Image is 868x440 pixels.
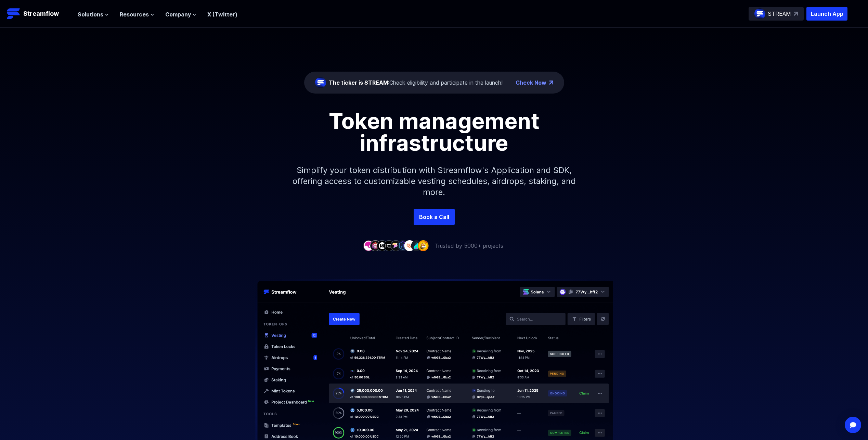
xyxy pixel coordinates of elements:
[370,240,381,251] img: company-2
[390,240,401,251] img: company-5
[414,209,455,225] a: Book a Call
[794,12,798,16] img: top-right-arrow.svg
[7,7,21,21] img: Streamflow Logo
[549,81,553,85] img: top-right-arrow.png
[806,7,847,21] button: Launch App
[377,240,388,251] img: company-3
[516,78,546,87] a: Check Now
[280,110,588,154] h1: Token management infrastructure
[384,240,394,251] img: company-4
[418,240,429,251] img: company-9
[768,10,791,18] p: STREAM
[78,10,103,19] span: Solutions
[435,242,503,250] p: Trusted by 5000+ projects
[397,240,408,251] img: company-6
[411,240,422,251] img: company-8
[207,11,237,18] a: X (Twitter)
[845,417,861,433] div: Open Intercom Messenger
[120,10,154,19] button: Resources
[749,7,804,21] a: STREAM
[315,77,326,88] img: streamflow-logo-circle.png
[329,79,389,86] span: The ticker is STREAM:
[754,8,765,19] img: streamflow-logo-circle.png
[7,7,71,21] a: Streamflow
[165,10,196,19] button: Company
[363,240,374,251] img: company-1
[120,10,149,19] span: Resources
[23,9,59,19] p: Streamflow
[78,10,109,19] button: Solutions
[329,78,503,87] div: Check eligibility and participate in the launch!
[287,154,581,209] p: Simplify your token distribution with Streamflow's Application and SDK, offering access to custom...
[165,10,191,19] span: Company
[404,240,415,251] img: company-7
